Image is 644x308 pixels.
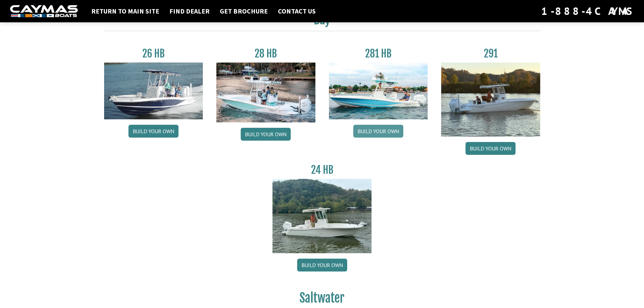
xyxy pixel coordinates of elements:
a: Get Brochure [216,7,271,16]
a: Build your own [466,142,516,155]
img: white-logo-c9c8dbefe5ff5ceceb0f0178aa75bf4bb51f6bca0971e226c86eb53dfe498488.png [10,5,78,18]
a: Build your own [128,125,178,138]
div: 1-888-4CAYMAS [541,4,634,19]
h3: 28 HB [216,47,315,60]
a: Build your own [241,128,291,141]
h3: 24 HB [272,164,372,176]
a: Contact Us [275,7,319,16]
h3: 281 HB [329,47,428,60]
h3: 26 HB [104,47,203,60]
a: Find Dealer [166,7,213,16]
a: Build your own [353,125,403,138]
a: Return to main site [88,7,163,16]
img: 28_hb_thumbnail_for_caymas_connect.jpg [216,63,315,122]
a: Build your own [297,259,347,271]
img: 28-hb-twin.jpg [329,63,428,119]
img: 291_Thumbnail.jpg [441,63,540,137]
h3: 291 [441,47,540,60]
img: 24_HB_thumbnail.jpg [272,179,372,253]
img: 26_new_photo_resized.jpg [104,63,203,119]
